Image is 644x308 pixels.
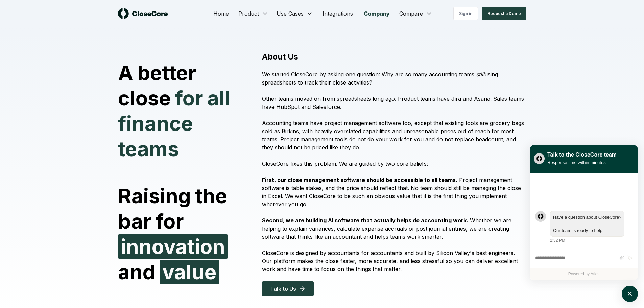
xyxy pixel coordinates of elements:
a: Integrations [317,7,358,20]
div: Powered by [530,268,638,280]
div: Response time within minutes [547,159,617,166]
div: Monday, September 15, 2:32 PM [550,211,633,244]
button: Product [234,7,272,20]
span: Product [238,9,259,18]
i: still [476,71,484,78]
p: Project management software is table stakes, and the price should reflect that. No team should st... [262,176,526,208]
button: atlas-launcher [622,286,638,302]
strong: First, our close management software should be accessible to all teams. [262,176,457,183]
span: bar [118,209,151,234]
div: atlas-message-bubble [550,211,624,237]
button: Attach files by clicking or dropping files here [619,255,624,261]
span: teams [118,137,179,161]
a: Atlas [591,271,600,276]
div: 2:32 PM [550,237,565,243]
div: atlas-message [535,211,633,244]
strong: Second, we are building AI software that actually helps do accounting work. [262,217,468,224]
span: innovation [118,234,228,259]
span: all [207,86,231,110]
img: logo [118,8,168,19]
span: and [118,259,156,285]
button: Talk to Us [262,281,314,296]
a: Home [208,7,234,20]
p: CloseCore is designed by accountants for accountants and built by Silicon Valley's best engineers... [262,249,526,273]
div: atlas-ticket [530,173,638,280]
span: for [175,86,203,110]
span: the [195,183,227,209]
span: finance [118,111,193,136]
span: better [137,60,196,86]
button: Use Cases [272,7,317,20]
a: Sign in [453,7,478,20]
p: CloseCore fixes this problem. We are guided by two core beliefs: [262,160,526,168]
p: Other teams moved on from spreadsheets long ago. Product teams have Jira and Asana. Sales teams h... [262,95,526,111]
div: atlas-message-text [553,214,621,234]
p: We started CloseCore by asking one question: Why are so many accounting teams using spreadsheets ... [262,70,526,87]
span: Use Cases [277,9,304,18]
p: Whether we are helping to explain variances, calculate expense accruals or post journal entries, ... [262,216,526,241]
span: value [160,260,219,284]
div: atlas-composer [535,252,633,264]
div: atlas-message-author-avatar [535,211,546,222]
h1: About Us [262,51,526,62]
img: yblje5SQxOoZuw2TcITt_icon.png [534,153,545,164]
p: Accounting teams have project management software too, except that existing tools are grocery bag... [262,119,526,151]
a: Company [358,7,395,20]
span: A [118,60,133,86]
div: Talk to the CloseCore team [547,151,617,159]
span: for [156,209,184,234]
div: atlas-window [530,145,638,280]
span: close [118,86,171,111]
button: Request a Demo [482,7,526,20]
span: Compare [399,9,423,18]
button: Compare [395,7,436,20]
span: Raising [118,183,191,209]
